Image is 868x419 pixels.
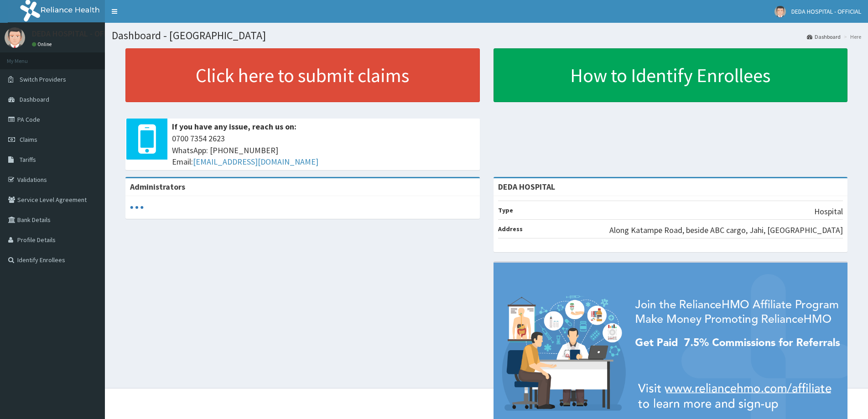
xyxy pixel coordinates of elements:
[112,30,861,41] h1: Dashboard - [GEOGRAPHIC_DATA]
[32,41,54,47] a: Online
[130,201,144,214] svg: audio-loading
[498,181,555,192] strong: DEDA HOSPITAL
[125,48,480,102] a: Click here to submit claims
[20,75,66,83] span: Switch Providers
[498,225,523,233] b: Address
[791,7,861,16] span: DEDA HOSPITAL - OFFICIAL
[172,133,475,168] span: 0700 7354 2623 WhatsApp: [PHONE_NUMBER] Email:
[842,33,861,41] li: Here
[609,224,843,236] p: Along Katampe Road, beside ABC cargo, Jahi, [GEOGRAPHIC_DATA]
[20,95,49,103] span: Dashboard
[193,156,318,167] a: [EMAIL_ADDRESS][DOMAIN_NAME]
[494,48,848,102] a: How to Identify Enrollees
[130,181,185,192] b: Administrators
[20,135,37,144] span: Claims
[807,33,841,41] a: Dashboard
[20,155,36,164] span: Tariffs
[774,6,786,17] img: User Image
[32,30,126,38] p: DEDA HOSPITAL - OFFICIAL
[498,206,513,214] b: Type
[172,121,296,132] b: If you have any issue, reach us on:
[5,27,25,48] img: User Image
[814,206,843,217] p: Hospital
